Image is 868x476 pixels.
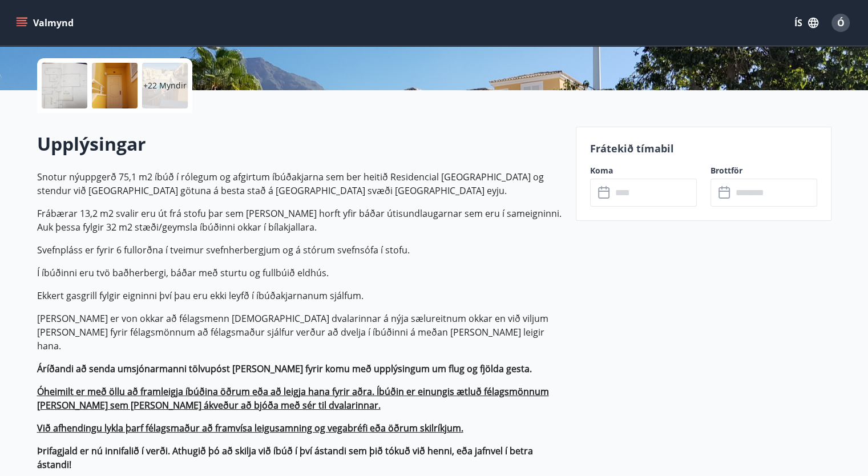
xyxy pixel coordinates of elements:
[37,289,562,302] p: Ekkert gasgrill fylgir eigninni því þau eru ekki leyfð í íbúðakjarnanum sjálfum.
[14,13,78,33] button: menu
[37,385,549,412] ins: Óheimilt er með öllu að framleigja íbúðina öðrum eða að leigja hana fyrir aðra. Íbúðin er einungi...
[143,80,187,91] p: +22 Myndir
[837,17,845,29] span: Ó
[37,422,463,434] ins: Við afhendingu lykla þarf félagsmaður að framvísa leigusamning og vegabréfi eða öðrum skilríkjum.
[37,131,562,156] h2: Upplýsingar
[710,165,817,176] label: Brottför
[827,9,854,37] button: Ó
[37,243,562,257] p: Svefnpláss er fyrir 6 fullorðna í tveimur svefnherbergjum og á stórum svefnsófa í stofu.
[788,13,825,33] button: ÍS
[590,141,817,156] p: Frátekið tímabil
[590,165,697,176] label: Koma
[37,445,533,471] strong: Þrifagjald er nú innifalið í verði. Athugið þó að skilja við íbúð í því ástandi sem þið tókuð við...
[37,362,532,375] strong: Áríðandi að senda umsjónarmanni tölvupóst [PERSON_NAME] fyrir komu með upplýsingum um flug og fjö...
[37,170,562,197] p: Snotur nýuppgerð 75,1 m2 íbúð í rólegum og afgirtum íbúðakjarna sem ber heitið Residencial [GEOGR...
[37,207,562,234] p: Frábærar 13,2 m2 svalir eru út frá stofu þar sem [PERSON_NAME] horft yfir báðar útisundlaugarnar ...
[37,266,562,280] p: Í íbúðinni eru tvö baðherbergi, báðar með sturtu og fullbúið eldhús.
[37,312,562,353] p: [PERSON_NAME] er von okkar að félagsmenn [DEMOGRAPHIC_DATA] dvalarinnar á nýja sælureitnum okkar ...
